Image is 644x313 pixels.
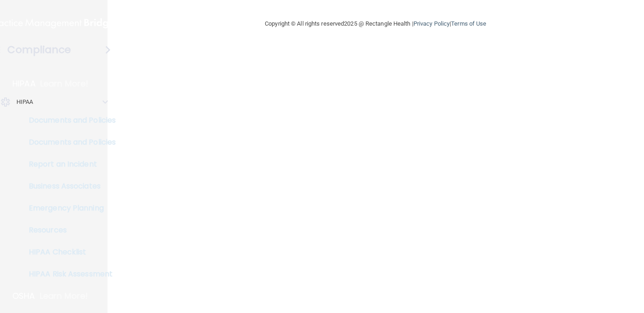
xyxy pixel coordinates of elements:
p: HIPAA [12,78,36,89]
p: Learn More! [40,78,89,89]
p: Documents and Policies [6,116,131,125]
div: Copyright © All rights reserved 2025 @ Rectangle Health | | [209,9,542,38]
p: Emergency Planning [6,204,131,213]
h4: Compliance [7,43,71,56]
p: OSHA [12,291,35,302]
p: Documents and Policies [6,138,131,147]
p: Resources [6,226,131,235]
p: HIPAA Checklist [6,248,131,257]
p: Business Associates [6,182,131,191]
a: Terms of Use [451,20,486,27]
p: HIPAA [16,97,33,108]
p: Learn More! [40,291,88,302]
p: Report an Incident [6,160,131,169]
a: Privacy Policy [413,20,450,27]
p: HIPAA Risk Assessment [6,270,131,279]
